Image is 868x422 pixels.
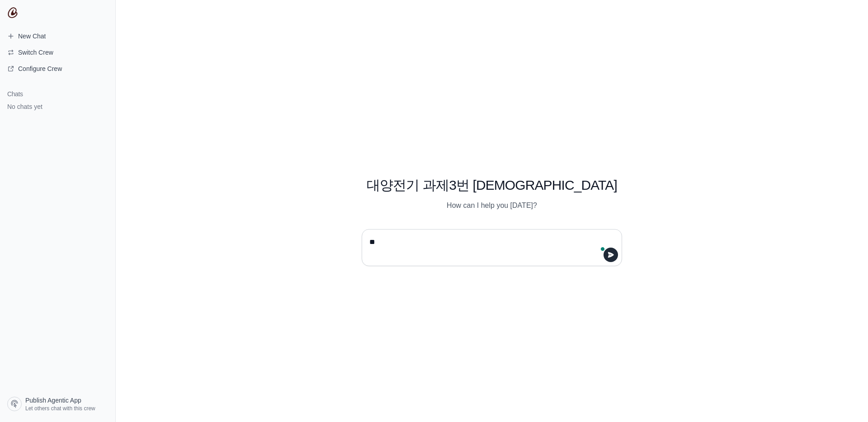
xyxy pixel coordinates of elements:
[4,393,112,415] a: Publish Agentic App Let others chat with this crew
[823,379,868,422] iframe: Chat Widget
[4,29,112,43] a: New Chat
[25,396,81,405] span: Publish Agentic App
[823,379,868,422] div: 채팅 위젯
[7,7,18,18] img: CrewAI Logo
[362,177,622,193] h1: 대양전기 과제3번 [DEMOGRAPHIC_DATA]
[362,200,622,211] p: How can I help you [DATE]?
[18,32,46,41] span: New Chat
[25,405,95,412] span: Let others chat with this crew
[4,61,112,76] a: Configure Crew
[368,235,611,260] textarea: To enrich screen reader interactions, please activate Accessibility in Grammarly extension settings
[18,48,53,57] span: Switch Crew
[4,45,112,60] button: Switch Crew
[18,64,62,73] span: Configure Crew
